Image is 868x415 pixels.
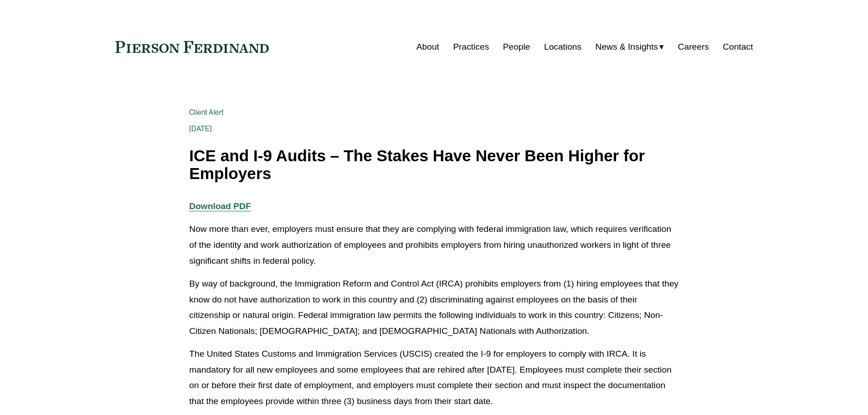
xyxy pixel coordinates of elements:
[189,201,251,211] a: Download PDF
[189,147,678,182] h1: ICE and I-9 Audits – The Stakes Have Never Been Higher for Employers
[189,124,212,133] span: [DATE]
[416,38,439,56] a: About
[189,221,678,269] p: Now more than ever, employers must ensure that they are complying with federal immigration law, w...
[189,108,224,117] a: Client Alert
[678,38,709,56] a: Careers
[596,39,658,55] span: News & Insights
[723,38,753,56] a: Contact
[189,346,678,409] p: The United States Customs and Immigration Services (USCIS) created the I-9 for employers to compl...
[503,38,530,56] a: People
[544,38,581,56] a: Locations
[453,38,489,56] a: Practices
[596,38,664,56] a: folder dropdown
[189,276,678,339] p: By way of background, the Immigration Reform and Control Act (IRCA) prohibits employers from (1) ...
